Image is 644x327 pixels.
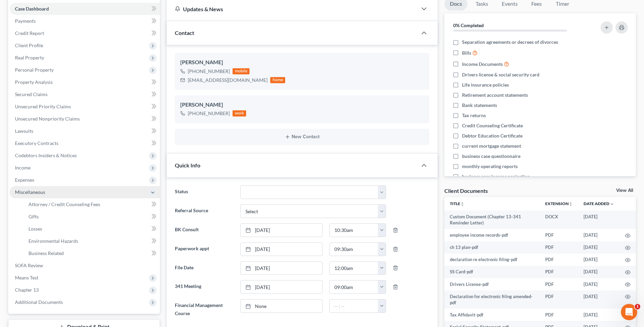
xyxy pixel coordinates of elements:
span: business case questionnaire [462,153,520,160]
span: Real Property [15,55,44,60]
td: DOCX [540,211,578,229]
span: Unsecured Nonpriority Claims [15,116,80,122]
td: PDF [540,254,578,266]
span: Quick Info [175,162,200,168]
a: Payments [10,15,160,27]
span: Income Documents [462,61,503,68]
span: current mortgage statement [462,143,521,149]
input: -- : -- [330,224,378,237]
button: New Contact [180,134,424,140]
td: PDF [540,229,578,241]
span: Losses [29,226,42,232]
a: [DATE] [241,224,322,237]
span: Attorney / Credit Counseling Fees [29,201,100,207]
i: unfold_more [569,202,573,206]
input: -- : -- [330,243,378,256]
span: Lawsuits [15,128,33,134]
span: Life insurance policies [462,81,509,88]
span: Means Test [15,275,38,280]
a: Extensionunfold_more [545,201,573,206]
span: Tax returns [462,112,486,119]
a: SOFA Review [10,259,160,272]
span: Case Dashboard [15,6,49,12]
div: [PERSON_NAME] [180,58,424,67]
span: Gifts [29,214,39,219]
iframe: Intercom live chat [621,304,637,320]
a: Lawsuits [10,125,160,137]
td: ch 13 plan-pdf [444,241,540,254]
span: Secured Claims [15,91,48,97]
div: work [233,110,246,116]
span: Expenses [15,177,34,183]
a: Unsecured Nonpriority Claims [10,113,160,125]
span: Environmental Hazards [29,238,78,244]
input: -- : -- [330,262,378,275]
span: Personal Property [15,67,54,73]
span: Retirement account statements [462,92,528,98]
a: Executory Contracts [10,137,160,149]
td: PDF [540,241,578,254]
div: home [270,77,285,83]
a: Secured Claims [10,88,160,101]
td: PDF [540,309,578,321]
td: Drivers License-pdf [444,278,540,290]
span: Additional Documents [15,299,63,305]
div: [PERSON_NAME] [180,101,424,109]
div: Client Documents [444,187,488,194]
label: Financial Management Course [171,299,237,320]
td: [DATE] [578,211,620,229]
div: Updates & News [175,5,409,13]
a: View All [616,188,633,193]
a: [DATE] [241,262,322,275]
strong: 0% Completed [453,22,484,28]
td: PDF [540,266,578,278]
span: Bills [462,50,471,56]
div: [EMAIL_ADDRESS][DOMAIN_NAME] [188,77,268,84]
span: Income [15,165,31,170]
a: Business Related [23,247,160,259]
div: [PHONE_NUMBER] [188,110,230,117]
div: mobile [233,68,250,74]
a: Case Dashboard [10,3,160,15]
a: Losses [23,223,160,235]
span: Credit Counseling Certificate [462,122,523,129]
span: SOFA Review [15,262,43,268]
a: Titleunfold_more [450,201,464,206]
td: declaration re electronic filing-pdf [444,254,540,266]
a: Gifts [23,211,160,223]
span: Payments [15,18,36,24]
span: Executory Contracts [15,140,58,146]
td: SS Card-pdf [444,266,540,278]
span: monthly operating reports [462,163,518,170]
a: [DATE] [241,280,322,293]
td: Custom Document (Chapter 13-341 Reminder Letter) [444,211,540,229]
div: [PHONE_NUMBER] [188,68,230,75]
td: [DATE] [578,241,620,254]
label: BK Consult [171,223,237,237]
span: Contact [175,30,194,36]
td: [DATE] [578,290,620,309]
td: PDF [540,278,578,290]
a: Property Analysis [10,76,160,88]
a: Environmental Hazards [23,235,160,247]
span: Codebtors Insiders & Notices [15,152,77,158]
span: Bank statements [462,102,497,109]
td: Tax Affidavit-pdf [444,309,540,321]
td: [DATE] [578,229,620,241]
span: Debtor Education Certificate [462,132,522,139]
input: -- : -- [330,299,378,312]
a: None [241,299,322,312]
span: Client Profile [15,42,43,48]
span: Business Related [29,250,64,256]
input: -- : -- [330,280,378,293]
label: Referral Source [171,204,237,218]
span: Credit Report [15,30,44,36]
a: [DATE] [241,243,322,256]
label: File Date [171,261,237,275]
td: PDF [540,290,578,309]
span: Separation agreements or decrees of divorces [462,39,558,46]
a: Attorney / Credit Counseling Fees [23,198,160,211]
td: [DATE] [578,309,620,321]
span: Drivers license & social security card [462,71,539,78]
i: expand_more [610,202,614,206]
